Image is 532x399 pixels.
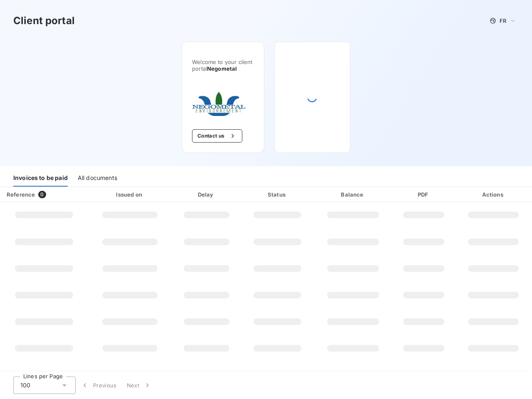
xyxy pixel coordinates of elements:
span: Welcome to your client portal [192,59,254,72]
span: 100 [20,381,30,389]
div: Actions [456,190,530,199]
button: Contact us [192,129,242,143]
div: Reference [7,191,35,198]
div: Delay [173,190,239,199]
button: Previous [76,377,122,394]
span: Negometal [207,65,237,72]
div: All documents [78,169,117,187]
h3: Client portal [13,13,75,28]
div: Balance [315,190,391,199]
span: 0 [38,191,46,198]
div: Status [243,190,312,199]
div: Invoices to be paid [13,169,68,187]
div: PDF [394,190,453,199]
img: Company logo [192,92,245,116]
button: Next [122,377,157,394]
span: FR [500,17,506,24]
div: Issued on [90,190,170,199]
